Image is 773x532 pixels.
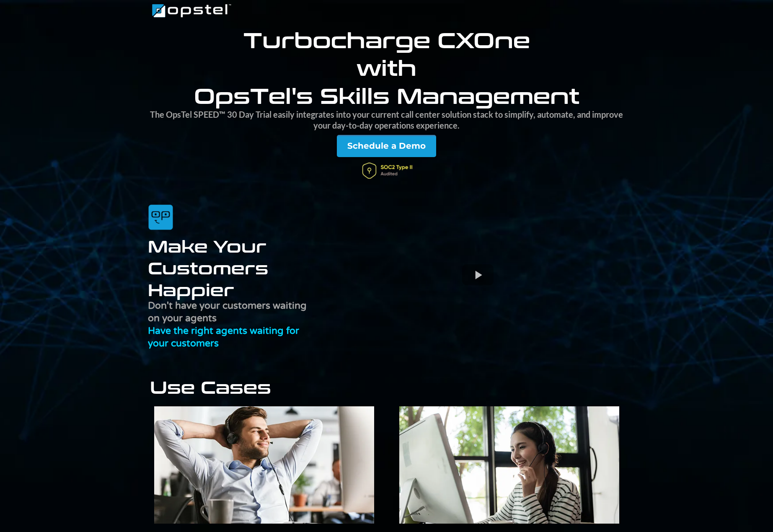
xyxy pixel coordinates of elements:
strong: Have the right agents waiting for your customers [148,325,299,349]
strong: Make Your Customers [148,234,268,279]
strong: with [357,52,416,82]
strong: Turbocharge CXOne [243,24,530,54]
img: Brand Logo [150,0,233,21]
strong: Use Cases [150,374,271,398]
strong: Don't have your customers waiting on your agents [148,300,307,324]
strong: The OpsTel SPEED™ 30 Day Trial easily integrates into your current call center solution stack to ... [150,109,623,130]
span: Schedule a Demo [347,141,426,151]
a: Schedule a Demo [337,135,436,157]
strong: Happier [148,277,234,301]
strong: OpsTel's Skills Management [194,80,579,110]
